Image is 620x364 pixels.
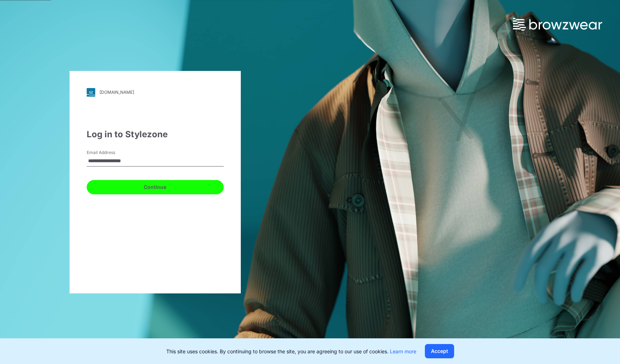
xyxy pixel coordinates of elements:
[425,344,454,358] button: Accept
[87,149,137,156] label: Email Address
[87,88,95,97] img: svg+xml;base64,PHN2ZyB3aWR0aD0iMjgiIGhlaWdodD0iMjgiIHZpZXdCb3g9IjAgMCAyOCAyOCIgZmlsbD0ibm9uZSIgeG...
[87,88,224,97] a: [DOMAIN_NAME]
[166,348,416,355] p: This site uses cookies. By continuing to browse the site, you are agreeing to our use of cookies.
[390,348,416,354] a: Learn more
[513,18,602,31] img: browzwear-logo.73288ffb.svg
[100,89,134,95] div: [DOMAIN_NAME]
[87,128,224,141] div: Log in to Stylezone
[87,180,224,194] button: Continue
